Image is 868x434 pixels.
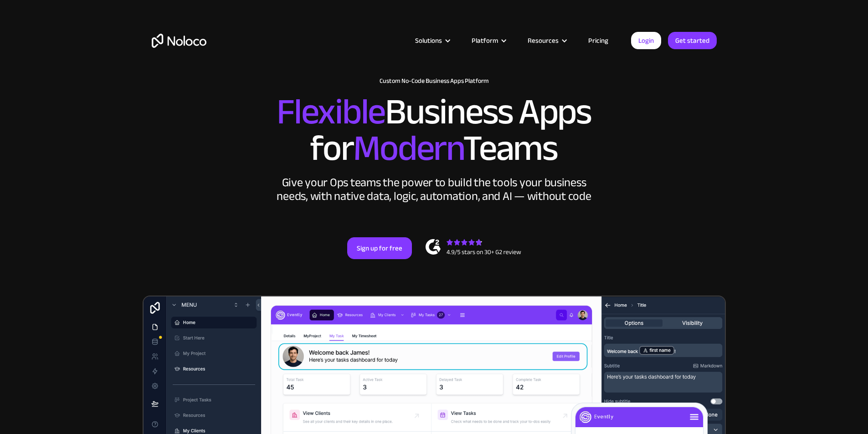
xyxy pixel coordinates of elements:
[460,35,516,46] div: Platform
[577,35,620,46] a: Pricing
[347,237,412,259] a: Sign up for free
[472,35,498,46] div: Platform
[631,32,661,49] a: Login
[152,94,717,167] h2: Business Apps for Teams
[152,34,206,48] a: home
[404,35,460,46] div: Solutions
[516,35,577,46] div: Resources
[353,114,463,182] span: Modern
[277,78,385,146] span: Flexible
[275,176,594,203] div: Give your Ops teams the power to build the tools your business needs, with native data, logic, au...
[415,35,442,46] div: Solutions
[528,35,559,46] div: Resources
[668,32,717,49] a: Get started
